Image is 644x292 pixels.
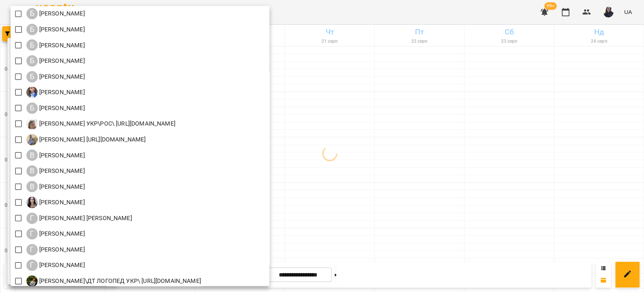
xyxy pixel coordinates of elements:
p: [PERSON_NAME] [38,261,85,270]
a: Б [PERSON_NAME] [26,39,85,51]
div: Г [26,244,38,255]
div: Бліхар Юлія [26,55,85,67]
div: Гвоздик Надія [26,244,85,255]
div: Г [26,213,38,224]
a: Г [PERSON_NAME] [26,244,85,255]
p: [PERSON_NAME] [38,166,85,176]
div: Б [26,8,38,19]
p: [PERSON_NAME] [38,88,85,97]
p: [PERSON_NAME] [38,198,85,207]
div: Бондарєва Валерія [26,103,85,114]
div: В [26,181,38,192]
div: Габорак Галина [26,197,85,208]
p: [PERSON_NAME] [URL][DOMAIN_NAME] [38,135,146,144]
img: Б [26,87,38,98]
div: Бойчук Каріна [26,87,85,98]
p: [PERSON_NAME] [38,25,85,34]
div: Б [26,103,38,114]
p: [PERSON_NAME] УКР\РОС\ [URL][DOMAIN_NAME] [38,119,175,128]
div: В [26,165,38,177]
a: В [PERSON_NAME] [26,181,85,192]
a: Б [PERSON_NAME] [26,8,85,19]
div: Вовк Галина [26,165,85,177]
a: Б [PERSON_NAME] УКР\РОС\ [URL][DOMAIN_NAME] [26,118,175,129]
p: [PERSON_NAME] [PERSON_NAME] [38,214,132,223]
a: Б [PERSON_NAME] [26,103,85,114]
div: Б [26,39,38,51]
p: [PERSON_NAME] [38,72,85,81]
div: Божко Олександра [26,71,85,82]
p: [PERSON_NAME] [38,41,85,50]
div: Б [26,55,38,67]
img: Г [26,197,38,208]
div: Б [26,71,38,82]
div: Бєлькова Анастасія ДТ ЛОГОПЕД УКР\РОС\ https://us06web.zoom.us/j/87943953043 [26,118,175,129]
div: Б [26,24,38,35]
p: [PERSON_NAME] [38,182,85,191]
p: [PERSON_NAME]\ДТ ЛОГОПЕД УКР\ [URL][DOMAIN_NAME] [38,276,201,286]
div: Гончаренко Світлана Володимирівна\ДТ ЛОГОПЕД УКР\ https://us06web.zoom.us/j/81989846243 [26,275,201,287]
div: В [26,149,38,161]
p: [PERSON_NAME] [38,9,85,18]
p: [PERSON_NAME] [38,151,85,160]
a: Б [PERSON_NAME] [26,55,85,67]
a: Б [PERSON_NAME] [26,24,85,35]
a: В [PERSON_NAME] [26,165,85,177]
a: Г [PERSON_NAME] [PERSON_NAME] [26,213,132,224]
a: Г [PERSON_NAME] [26,228,85,239]
p: [PERSON_NAME] [38,245,85,254]
a: Г [PERSON_NAME] [26,259,85,271]
div: Гончаренко Наталія [26,259,85,271]
div: Вікторія Котисько [26,181,85,192]
a: Б [PERSON_NAME] [URL][DOMAIN_NAME] [26,134,146,145]
p: [PERSON_NAME] [38,229,85,238]
img: Б [26,118,38,129]
div: Галушка Оксана [26,228,85,239]
a: Б [PERSON_NAME] [26,71,85,82]
div: Венюкова Єлизавета [26,149,85,161]
a: Б [PERSON_NAME] [26,87,85,98]
a: Г [PERSON_NAME]\ДТ ЛОГОПЕД УКР\ [URL][DOMAIN_NAME] [26,275,201,287]
div: Г [26,259,38,271]
div: Біволару Аліна https://us06web.zoom.us/j/83742518055 [26,134,146,145]
div: Г [26,228,38,239]
p: [PERSON_NAME] [38,104,85,113]
a: В [PERSON_NAME] [26,149,85,161]
img: Г [26,275,38,287]
div: Гаврилевська Оксана [26,213,132,224]
a: Г [PERSON_NAME] [26,197,85,208]
img: Б [26,134,38,145]
p: [PERSON_NAME] [38,56,85,65]
div: Балашова Наталія [26,8,85,19]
